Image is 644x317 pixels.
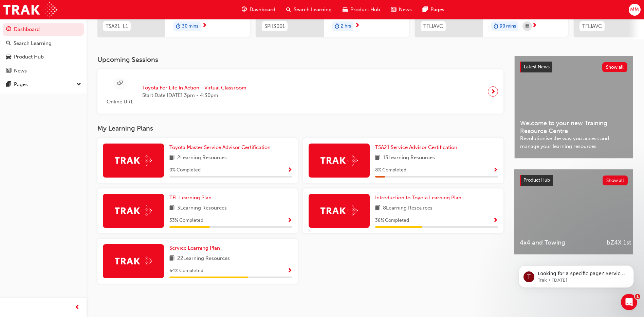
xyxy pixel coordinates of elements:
[494,22,498,31] span: duration-icon
[202,23,207,29] span: next-icon
[103,98,137,106] span: Online URL
[106,22,128,30] span: TSA21_L1
[335,22,339,31] span: duration-icon
[523,177,550,183] span: Product Hub
[520,175,628,186] a: Product HubShow all
[524,64,550,70] span: Latest News
[287,268,292,274] span: Show Progress
[629,4,641,16] button: MM
[391,5,396,14] span: news-icon
[287,267,292,275] button: Show Progress
[375,194,464,202] a: Introduction to Toyota Learning Plan
[115,256,152,266] img: Trak
[520,239,595,247] span: 4x4 and Towing
[117,79,123,88] span: sessionType_ONLINE_URL-icon
[287,216,292,225] button: Show Progress
[493,166,498,174] button: Show Progress
[386,3,417,17] a: news-iconNews
[250,6,275,14] span: Dashboard
[169,254,174,263] span: book-icon
[169,144,273,151] a: Toyota Master Service Advisor Certification
[169,195,211,201] span: TFL Learning Plan
[3,78,84,91] button: Pages
[287,166,292,174] button: Show Progress
[287,167,292,173] span: Show Progress
[182,22,198,30] span: 30 mins
[423,5,428,14] span: pages-icon
[526,22,529,31] span: calendar-icon
[500,22,516,30] span: 90 mins
[350,6,380,14] span: Product Hub
[3,51,84,63] a: Product Hub
[375,204,380,213] span: book-icon
[375,195,461,201] span: Introduction to Toyota Learning Plan
[103,75,498,109] a: Online URLToyota For Life In Action - Virtual ClassroomStart Date:[DATE] 3pm - 4:30pm
[169,166,201,174] span: 0 % Completed
[493,216,498,225] button: Show Progress
[115,155,152,166] img: Trak
[14,39,52,47] div: Search Learning
[375,154,380,162] span: book-icon
[169,194,214,202] a: TFL Learning Plan
[115,205,152,216] img: Trak
[97,56,503,64] h3: Upcoming Sessions
[6,82,11,88] span: pages-icon
[343,5,348,14] span: car-icon
[14,53,44,61] div: Product Hub
[399,6,412,14] span: News
[3,37,84,50] a: Search Learning
[375,144,460,151] a: TSA21 Service Advisor Certification
[514,56,633,158] a: Latest NewsShow allWelcome to your new Training Resource CentreRevolutionise the way you access a...
[320,205,358,216] img: Trak
[337,3,386,17] a: car-iconProduct Hub
[286,5,291,14] span: search-icon
[6,54,11,60] span: car-icon
[6,27,11,33] span: guage-icon
[242,5,247,14] span: guage-icon
[169,245,220,251] span: Service Learning Plan
[532,23,537,29] span: next-icon
[169,217,203,224] span: 33 % Completed
[520,62,627,72] a: Latest NewsShow all
[375,144,457,150] span: TSA21 Service Advisor Certification
[383,154,435,162] span: 13 Learning Resources
[294,6,332,14] span: Search Learning
[3,23,84,36] a: Dashboard
[341,22,351,30] span: 2 hrs
[3,2,57,17] img: Trak
[602,62,628,72] button: Show all
[14,81,28,88] div: Pages
[423,22,443,30] span: TFLIAVC
[355,23,360,29] span: next-icon
[375,166,406,174] span: 8 % Completed
[603,176,628,185] button: Show all
[3,65,84,77] a: News
[621,294,637,310] iframe: Intercom live chat
[520,135,627,150] span: Revolutionise the way you access and manage your learning resources.
[582,22,602,30] span: TFLIAVC
[635,294,640,299] span: 1
[320,155,358,166] img: Trak
[169,267,203,275] span: 64 % Completed
[169,204,174,213] span: book-icon
[142,91,246,99] span: Start Date: [DATE] 3pm - 4:30pm
[97,124,503,132] h3: My Learning Plans
[169,144,271,150] span: Toyota Master Service Advisor Certification
[493,167,498,173] span: Show Progress
[142,84,246,92] span: Toyota For Life In Action - Virtual Classroom
[6,68,11,74] span: news-icon
[75,303,80,312] span: prev-icon
[177,254,230,263] span: 22 Learning Resources
[287,218,292,224] span: Show Progress
[514,169,601,254] a: 4x4 and Towing
[264,22,285,30] span: SPK3001
[520,119,627,135] span: Welcome to your new Training Resource Centre
[430,6,444,14] span: Pages
[177,154,227,162] span: 2 Learning Resources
